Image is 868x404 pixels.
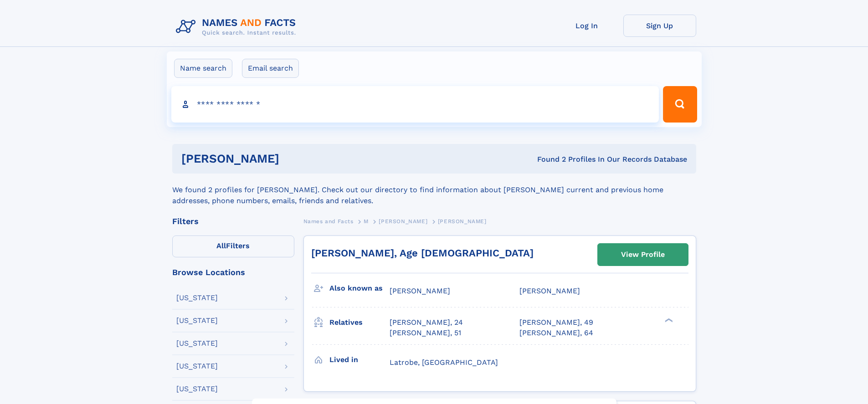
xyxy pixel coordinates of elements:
span: [PERSON_NAME] [390,286,450,295]
div: [US_STATE] [176,385,218,393]
div: [US_STATE] [176,363,218,370]
span: [PERSON_NAME] [438,218,487,225]
a: [PERSON_NAME] [379,215,427,227]
a: [PERSON_NAME], 51 [390,328,461,338]
a: [PERSON_NAME], 24 [390,317,463,327]
span: Latrobe, [GEOGRAPHIC_DATA] [390,358,498,367]
div: We found 2 profiles for [PERSON_NAME]. Check out our directory to find information about [PERSON_... [172,174,696,206]
span: [PERSON_NAME] [519,286,580,295]
label: Name search [174,59,232,78]
div: [US_STATE] [176,340,218,347]
div: View Profile [621,244,665,265]
div: Found 2 Profiles In Our Records Database [408,154,687,164]
div: [US_STATE] [176,294,218,302]
label: Filters [172,235,294,257]
a: [PERSON_NAME], Age [DEMOGRAPHIC_DATA] [311,247,534,259]
h1: [PERSON_NAME] [181,153,408,164]
a: Sign Up [623,15,696,37]
input: search input [171,86,659,123]
a: [PERSON_NAME], 49 [519,317,593,327]
h3: Also known as [329,281,390,296]
a: Names and Facts [303,215,354,227]
span: M [364,218,369,225]
button: Search Button [663,86,697,123]
h3: Lived in [329,352,390,368]
a: Log In [550,15,623,37]
div: Browse Locations [172,268,294,276]
a: [PERSON_NAME], 64 [519,328,593,338]
img: Logo Names and Facts [172,15,303,39]
h3: Relatives [329,315,390,330]
span: All [216,241,226,250]
span: [PERSON_NAME] [379,218,427,225]
div: Filters [172,217,294,225]
a: M [364,215,369,227]
div: ❯ [663,317,673,323]
label: Email search [242,59,299,78]
a: View Profile [598,244,688,266]
div: [US_STATE] [176,317,218,324]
